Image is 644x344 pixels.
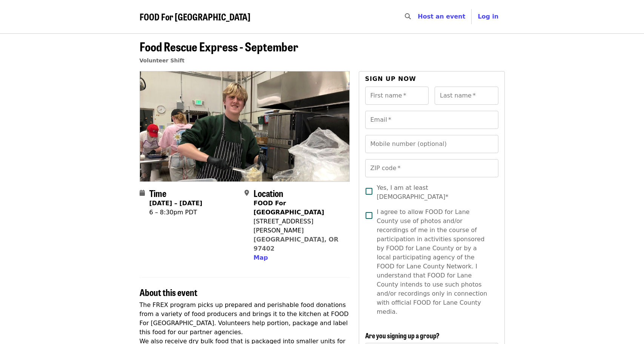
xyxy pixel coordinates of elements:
i: search icon [405,13,411,20]
input: First name [365,87,429,105]
div: 6 – 8:30pm PDT [149,208,203,217]
a: FOOD For [GEOGRAPHIC_DATA] [140,11,251,22]
span: Log in [478,13,498,20]
span: About this event [140,285,197,299]
input: ZIP code [365,159,498,177]
button: Map [254,253,268,262]
i: map-marker-alt icon [244,189,249,197]
input: Mobile number (optional) [365,135,498,153]
span: Food Rescue Express - September [140,37,298,55]
a: Host an event [418,13,465,20]
span: FOOD For [GEOGRAPHIC_DATA] [140,10,251,23]
a: [GEOGRAPHIC_DATA], OR 97402 [254,236,338,252]
input: Search [415,8,421,26]
strong: FOOD For [GEOGRAPHIC_DATA] [254,200,324,216]
strong: [DATE] – [DATE] [149,200,203,207]
input: Email [365,111,498,129]
button: Log in [472,9,504,24]
span: Are you signing up a group? [365,330,440,340]
span: Map [254,254,268,261]
span: Sign up now [365,75,417,82]
span: I agree to allow FOOD for Lane County use of photos and/or recordings of me in the course of part... [377,208,492,316]
i: calendar icon [140,189,145,197]
div: [STREET_ADDRESS][PERSON_NAME] [254,217,344,235]
span: Time [149,186,166,200]
span: Yes, I am at least [DEMOGRAPHIC_DATA]* [377,183,492,201]
a: Volunteer Shift [140,57,185,64]
span: Location [254,186,283,200]
input: Last name [435,87,498,105]
img: Food Rescue Express - September organized by FOOD For Lane County [140,71,349,181]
